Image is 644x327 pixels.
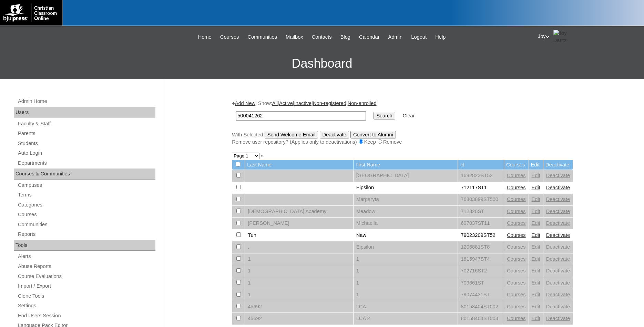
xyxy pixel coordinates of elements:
a: Edit [532,304,540,309]
td: Eipsilon [354,241,458,253]
span: Home [198,33,212,41]
span: Mailbox [286,33,303,41]
a: Auto Login [17,149,155,157]
a: Departments [17,159,155,167]
a: Add New [235,100,255,106]
a: Mailbox [282,33,307,41]
a: Courses [507,196,526,202]
a: Help [432,33,449,41]
input: Search [236,111,366,121]
span: Calendar [359,33,379,41]
a: Courses [507,316,526,321]
td: 697037ST11 [458,218,504,229]
div: Users [14,107,155,118]
a: Edit [532,268,540,273]
td: 79074431ST [458,289,504,301]
td: Naw [354,230,458,241]
td: 702716ST2 [458,265,504,277]
span: Communities [248,33,277,41]
a: Non-registered [313,100,346,106]
a: Terms [17,191,155,199]
td: Tun [245,230,353,241]
a: Non-enrolled [348,100,377,106]
span: Contacts [312,33,332,41]
td: 1 [245,289,353,301]
a: Active [279,100,293,106]
a: Deactivate [546,304,570,309]
a: Courses [507,232,526,238]
a: Blog [337,33,354,41]
td: 712328ST [458,206,504,218]
td: 45692 [245,313,353,325]
a: Faculty & Staff [17,119,155,128]
a: Deactivate [546,232,570,238]
a: Students [17,139,155,148]
a: Edit [532,292,540,297]
a: Calendar [356,33,383,41]
h3: Dashboard [3,48,641,79]
a: Deactivate [546,209,570,214]
td: Id [458,160,504,170]
td: LCA 2 [354,313,458,325]
a: Abuse Reports [17,262,155,271]
a: Campuses [17,181,155,190]
td: 1 [245,265,353,277]
a: Deactivate [546,220,570,226]
td: 712117ST1 [458,182,504,194]
a: Admin Home [17,97,155,106]
a: Course Evaluations [17,272,155,281]
td: 1 [245,277,353,289]
a: Clear [403,113,415,118]
a: Contacts [308,33,335,41]
div: Tools [14,240,155,251]
a: Courses [507,292,526,297]
td: [GEOGRAPHIC_DATA] [354,170,458,182]
a: End Users Session [17,311,155,320]
a: Courses [507,244,526,250]
td: 1 [354,289,458,301]
img: Joy Dantz [553,30,571,44]
input: Convert to Alumni [350,131,396,138]
td: 1815947ST4 [458,253,504,265]
td: LCA [354,301,458,313]
a: Courses [507,209,526,214]
span: Help [435,33,446,41]
td: 1 [354,265,458,277]
a: Edit [532,220,540,226]
td: 709661ST [458,277,504,289]
a: Deactivate [546,244,570,250]
a: Courses [507,220,526,226]
a: Home [195,33,215,41]
span: Courses [220,33,239,41]
td: 1682823ST52 [458,170,504,182]
td: Courses [504,160,529,170]
a: Courses [17,210,155,219]
a: Clone Tools [17,292,155,300]
td: 1 [354,277,458,289]
span: Logout [411,33,427,41]
a: Courses [507,304,526,309]
span: Admin [388,33,403,41]
span: Blog [340,33,350,41]
input: Send Welcome Email [265,131,318,138]
a: Inactive [294,100,312,106]
a: » [261,153,264,158]
td: 1 [354,253,458,265]
td: 76803899ST500 [458,194,504,205]
a: Courses [507,256,526,262]
td: Eipsilon [354,182,458,194]
td: Deactivate [543,160,573,170]
a: Courses [507,268,526,273]
div: + | Show: | | | | [232,100,573,145]
a: Communities [244,33,281,41]
a: Courses [507,280,526,286]
div: With Selected: [232,131,573,146]
td: [DEMOGRAPHIC_DATA] Academy [245,206,353,218]
td: First Name [354,160,458,170]
a: Edit [532,256,540,262]
td: Edit [529,160,543,170]
td: 45692 [245,301,353,313]
a: Courses [507,185,526,190]
a: Courses [507,173,526,178]
a: Deactivate [546,196,570,202]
